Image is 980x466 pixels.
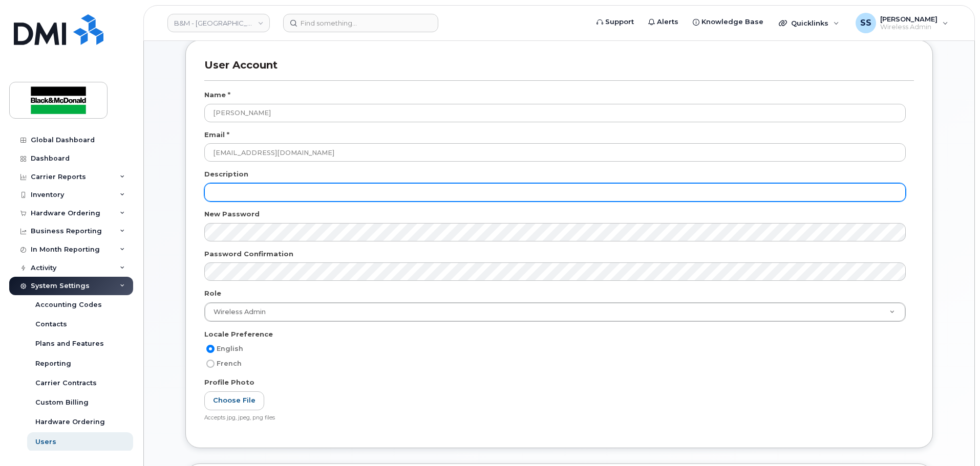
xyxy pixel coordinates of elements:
label: Profile Photo [204,378,254,387]
span: English [217,345,243,352]
label: Role [204,289,221,298]
h3: User Account [204,59,914,81]
span: Support [605,17,634,27]
div: Samantha Shandera [848,13,955,33]
input: English [206,345,215,353]
input: French [206,360,215,368]
a: Support [589,12,641,32]
label: Name * [204,90,230,100]
div: Quicklinks [772,13,846,33]
label: Email * [204,130,229,140]
span: Knowledge Base [701,17,763,27]
label: Description [204,169,248,179]
span: French [217,360,242,367]
a: Alerts [641,12,686,32]
span: SS [860,17,871,29]
span: Quicklinks [791,19,828,27]
span: Alerts [657,17,678,27]
label: Password Confirmation [204,249,293,259]
input: Find something... [283,14,438,32]
a: Knowledge Base [686,12,771,32]
span: Wireless Admin [880,23,938,31]
a: Wireless Admin [205,303,905,321]
a: B&M - Alberta [167,14,270,32]
label: New Password [204,209,260,219]
span: Wireless Admin [207,307,266,317]
span: [PERSON_NAME] [880,15,938,23]
label: Choose File [204,391,264,410]
label: Locale Preference [204,329,273,339]
div: Accepts jpg, jpeg, png files [204,414,906,422]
